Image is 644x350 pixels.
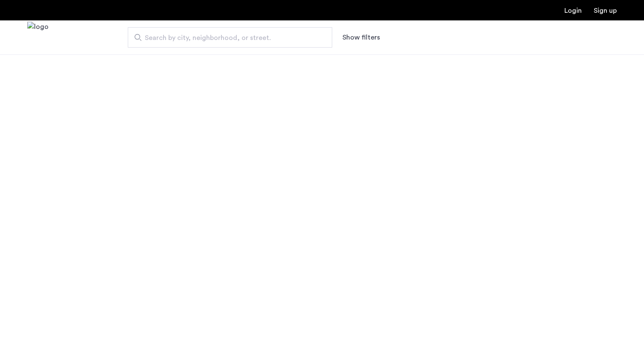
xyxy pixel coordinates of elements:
[27,22,49,54] a: Cazamio Logo
[594,7,617,14] a: Registration
[27,22,49,54] img: logo
[342,32,380,43] button: Show or hide filters
[564,7,582,14] a: Login
[128,27,332,48] input: Apartment Search
[145,33,308,43] span: Search by city, neighborhood, or street.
